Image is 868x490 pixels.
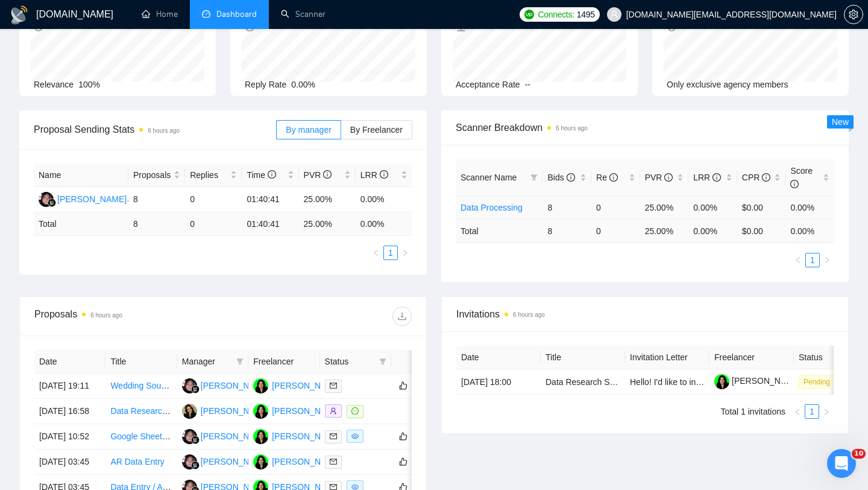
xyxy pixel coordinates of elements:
button: setting [844,5,863,24]
th: Manager [177,350,248,374]
a: OK[PERSON_NAME] [253,431,341,441]
span: info-circle [609,173,618,182]
td: 25.00 % [299,212,356,236]
span: PVR [304,170,332,180]
td: 0.00 % [785,219,834,243]
a: setting [844,10,863,19]
td: [DATE] 03:45 [34,450,105,475]
div: [PERSON_NAME] [272,404,341,418]
td: 01:40:41 [242,212,298,236]
div: [PERSON_NAME] [272,455,341,468]
div: [PERSON_NAME] [201,430,270,443]
a: N[PERSON_NAME] [182,380,270,390]
a: Data Research Specialist for Event Audience Building [110,406,310,416]
img: OK [253,404,268,419]
img: logo [10,5,29,25]
td: 0.00 % [356,212,412,236]
button: like [396,454,410,469]
iframe: Intercom live chat [827,449,856,478]
span: info-circle [712,173,721,182]
span: Connects: [538,8,574,21]
img: N [182,429,197,444]
a: OK[PERSON_NAME] [253,456,341,466]
span: info-circle [268,170,276,179]
div: [PERSON_NAME] [201,455,270,468]
span: Bids [547,173,574,182]
span: 1495 [577,8,595,21]
td: Total [456,219,542,243]
div: [PERSON_NAME] [201,404,270,418]
a: AR Data Entry [110,457,164,466]
span: eye [351,433,359,440]
span: user [610,10,618,19]
span: like [399,457,407,466]
td: [DATE] 10:52 [34,424,105,450]
td: 0 [591,219,640,243]
a: 1 [805,405,819,418]
td: [DATE] 16:58 [34,399,105,424]
li: Next Page [819,404,834,419]
span: Proposals [133,168,171,182]
th: Replies [185,164,242,187]
button: left [790,404,805,419]
span: Score [790,166,813,189]
span: Status [325,355,374,368]
td: Data Research Specialist for Event Audience Building [105,399,177,424]
td: 0.00 % [688,219,737,243]
a: OK[PERSON_NAME] [253,380,341,390]
span: 10 [852,449,866,459]
img: AP [182,404,197,419]
a: Google Sheets Assistance Needed for Data Management [110,431,325,441]
span: info-circle [380,170,388,179]
th: Proposals [128,164,185,187]
li: 1 [805,404,819,419]
span: CPR [742,173,770,182]
li: Total 1 invitations [721,404,785,419]
a: searchScanner [281,9,325,19]
td: AR Data Entry [105,450,177,475]
span: LRR [693,173,721,182]
img: gigradar-bm.png [191,461,200,469]
span: Scanner Name [461,173,517,182]
span: message [351,407,359,415]
span: user-add [330,407,337,415]
img: gigradar-bm.png [191,385,200,393]
span: like [399,431,407,441]
span: info-circle [323,170,332,179]
span: Re [596,173,618,182]
span: Manager [182,355,231,368]
td: 8 [128,212,185,236]
span: dashboard [202,10,210,18]
a: OK[PERSON_NAME] [253,406,341,415]
button: like [396,429,410,444]
span: mail [330,433,337,440]
img: OK [253,429,268,444]
span: info-circle [567,173,575,182]
td: $ 0.00 [737,219,786,243]
td: Total [34,212,128,236]
span: right [823,409,830,416]
a: N[PERSON_NAME] [182,456,270,466]
a: homeHome [142,9,178,19]
span: info-circle [790,180,799,188]
span: Time [247,170,275,180]
span: PVR [645,173,673,182]
td: 25.00 % [640,219,689,243]
span: left [794,409,801,416]
img: OK [253,454,268,469]
button: right [819,404,834,419]
td: 8 [542,219,591,243]
img: gigradar-bm.png [191,436,200,444]
td: 0 [185,212,242,236]
span: By manager [286,125,331,135]
a: AP[PERSON_NAME] [182,406,270,415]
span: mail [330,458,337,465]
img: gigradar-bm.png [48,199,56,207]
img: N [182,454,197,469]
span: Dashboard [216,9,257,19]
span: LRR [360,170,388,180]
a: N[PERSON_NAME] [182,431,270,441]
span: info-circle [762,173,770,182]
span: info-circle [664,173,673,182]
